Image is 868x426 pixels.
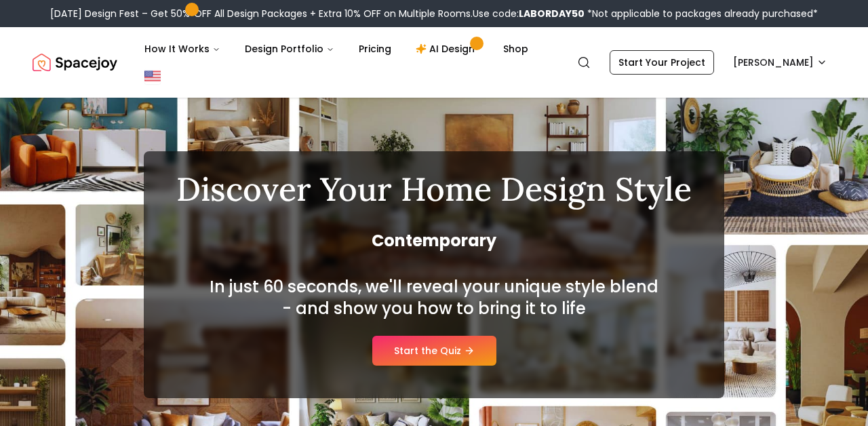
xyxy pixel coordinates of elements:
[519,7,585,20] b: LABORDAY50
[33,49,117,76] a: Spacejoy
[725,50,835,75] button: [PERSON_NAME]
[33,49,117,76] img: Spacejoy Logo
[234,35,345,62] button: Design Portfolio
[405,35,490,62] a: AI Design
[144,68,161,84] img: United States
[176,230,692,252] span: Contemporary
[492,35,539,62] a: Shop
[50,7,818,20] div: [DATE] Design Fest – Get 50% OFF All Design Packages + Extra 10% OFF on Multiple Rooms.
[134,35,231,62] button: How It Works
[585,7,818,20] span: *Not applicable to packages already purchased*
[372,336,496,366] a: Start the Quiz
[610,50,714,75] a: Start Your Project
[473,7,585,20] span: Use code:
[206,276,662,319] h2: In just 60 seconds, we'll reveal your unique style blend - and show you how to bring it to life
[348,35,402,62] a: Pricing
[134,35,539,62] nav: Main
[176,173,692,206] h1: Discover Your Home Design Style
[33,27,835,98] nav: Global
